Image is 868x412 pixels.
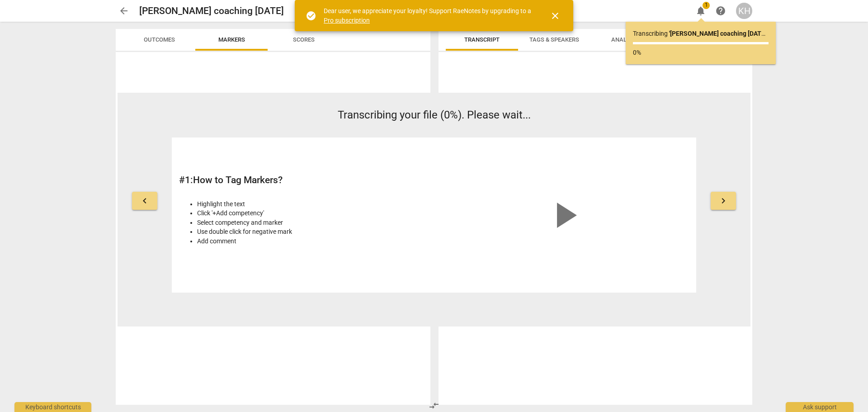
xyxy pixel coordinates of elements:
button: KH [736,3,752,19]
h2: [PERSON_NAME] coaching [DATE] [139,5,284,17]
span: keyboard_arrow_right [718,195,729,206]
li: Use double click for negative mark [197,227,429,237]
p: 0% [633,48,769,57]
div: Ask support [786,402,854,412]
div: Dear user, we appreciate your loyalty! Support RaeNotes by upgrading to a [324,6,533,25]
span: play_arrow [542,194,586,237]
b: ' [PERSON_NAME] coaching [DATE] ' [669,30,768,37]
span: help [715,5,726,16]
span: Tags & Speakers [529,36,579,43]
a: Pro subscription [324,17,370,24]
span: Transcript [464,36,500,43]
div: Keyboard shortcuts [14,402,91,412]
span: 1 [703,2,710,9]
h2: # 1 : How to Tag Markers? [179,175,429,186]
span: Outcomes [144,36,175,43]
span: Analytics [611,36,642,43]
li: Highlight the text [197,199,429,209]
button: Notifications [693,3,709,19]
span: compare_arrows [429,400,439,411]
span: check_circle [306,10,316,21]
span: Transcribing your file (0%). Please wait... [338,109,531,121]
a: Help [712,3,729,19]
li: Select competency and marker [197,218,429,227]
span: close [550,10,561,21]
li: Add comment [197,237,429,246]
span: Markers [218,36,245,43]
p: Transcribing ... [633,29,769,38]
li: Click '+Add competency' [197,208,429,218]
span: arrow_back [118,5,129,16]
span: keyboard_arrow_left [139,195,150,206]
button: Close [544,5,566,27]
span: Scores [293,36,315,43]
span: notifications [695,5,706,16]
